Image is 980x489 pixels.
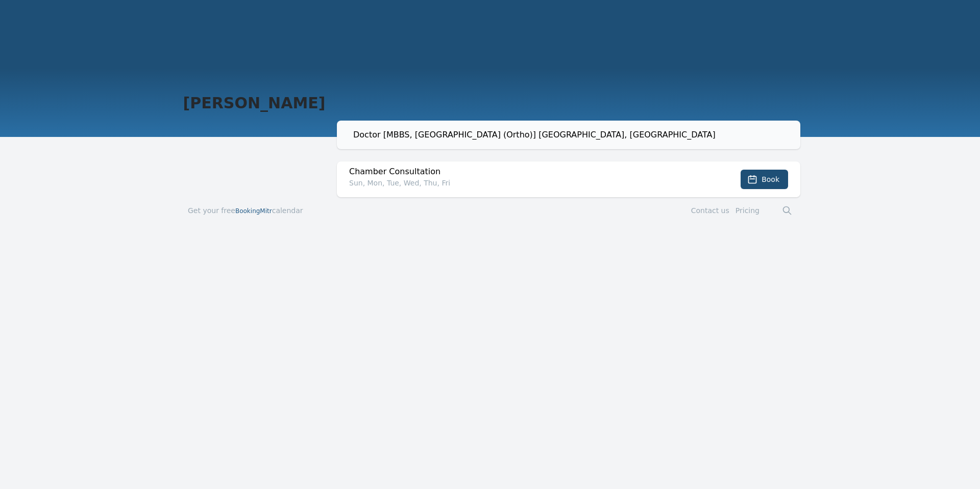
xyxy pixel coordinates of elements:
[349,178,696,188] p: Sun, Mon, Tue, Wed, Thu, Fri
[180,94,329,112] h1: [PERSON_NAME]
[235,207,272,215] span: BookingMitr
[762,174,779,184] span: Book
[691,206,729,215] a: Contact us
[736,206,759,215] a: Pricing
[349,166,696,178] h2: Chamber Consultation
[353,129,792,141] div: Doctor [MBBS, [GEOGRAPHIC_DATA] (Ortho)] [GEOGRAPHIC_DATA], [GEOGRAPHIC_DATA]
[741,170,788,189] button: Book
[188,205,303,216] a: Get your freeBookingMitrcalendar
